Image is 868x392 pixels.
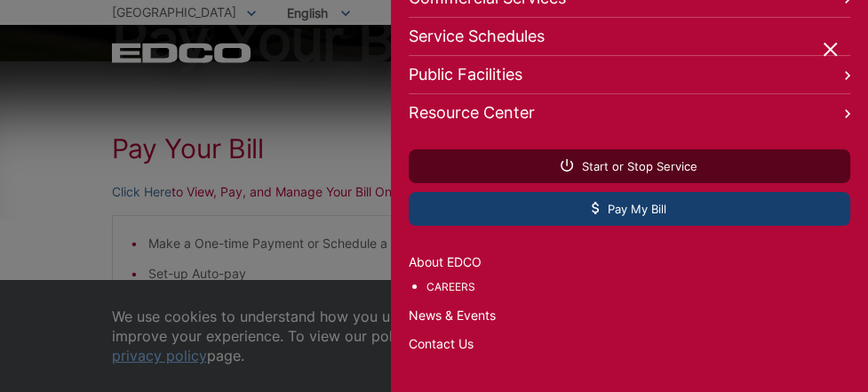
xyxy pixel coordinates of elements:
a: Careers [426,277,850,297]
a: Resource Center [409,94,850,132]
a: About EDCO [409,252,850,272]
span: Start or Stop Service [561,158,697,174]
a: Start or Stop Service [409,149,850,183]
a: Pay My Bill [409,192,850,226]
a: Contact Us [409,334,850,354]
a: Service Schedules [409,18,850,56]
span: Pay My Bill [592,201,666,217]
a: Public Facilities [409,56,850,94]
a: News & Events [409,306,850,325]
